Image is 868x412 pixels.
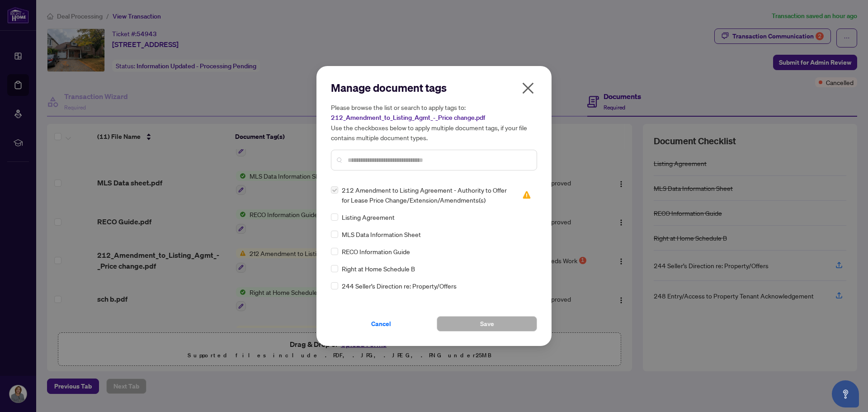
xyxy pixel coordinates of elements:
span: MLS Data Information Sheet [342,229,421,239]
button: Save [437,316,537,331]
button: Open asap [832,380,859,407]
span: Cancel [371,317,391,331]
h5: Please browse the list or search to apply tags to: Use the checkboxes below to apply multiple doc... [331,102,537,142]
h2: Manage document tags [331,81,537,95]
span: 212 Amendment to Listing Agreement - Authority to Offer for Lease Price Change/Extension/Amendmen... [342,185,511,205]
span: Right at Home Schedule B [342,264,415,274]
img: status [522,190,531,199]
span: 212_Amendment_to_Listing_Agmt_-_Price change.pdf [331,114,485,122]
span: RECO Information Guide [342,246,410,256]
button: Cancel [331,316,431,331]
span: Listing Agreement [342,212,395,222]
span: close [521,81,535,95]
span: Needs Work [522,190,531,199]
span: 244 Seller’s Direction re: Property/Offers [342,281,457,291]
